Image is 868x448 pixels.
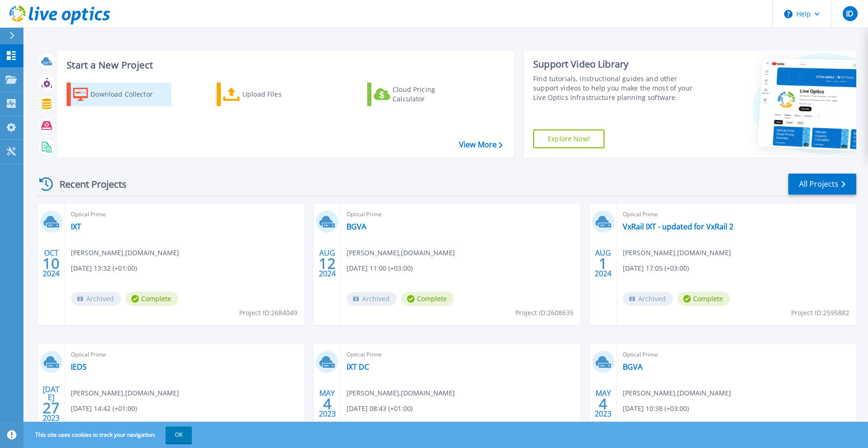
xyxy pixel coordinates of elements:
[36,173,139,196] div: Recent Projects
[323,400,332,408] span: 4
[347,362,369,372] a: IXT DC
[71,263,137,273] span: [DATE] 13:32 (+01:00)
[623,222,733,231] a: VxRail IXT - updated for VxRail 2
[623,388,731,398] span: [PERSON_NAME] , [DOMAIN_NAME]
[392,85,468,104] div: Cloud Pricing Calculator
[459,140,503,149] a: View More
[623,263,689,273] span: [DATE] 17:05 (+03:00)
[67,83,171,106] a: Download Collector
[71,388,179,398] span: [PERSON_NAME] , [DOMAIN_NAME]
[599,400,607,408] span: 4
[347,349,574,360] span: Optical Prime
[533,129,604,148] a: Explore Now!
[347,403,413,414] span: [DATE] 08:43 (+01:00)
[42,387,60,421] div: [DATE] 2023
[594,246,612,281] div: AUG 2024
[242,85,317,104] div: Upload Files
[71,222,81,231] a: IXT
[43,404,60,412] span: 27
[166,426,192,443] button: OK
[533,58,702,70] div: Support Video Library
[788,174,856,195] a: All Projects
[594,387,612,421] div: MAY 2023
[67,60,502,70] h3: Start a New Project
[623,362,642,372] a: BGVA
[217,83,321,106] a: Upload Files
[319,259,336,267] span: 12
[623,349,851,360] span: Optical Prime
[71,349,299,360] span: Optical Prime
[623,292,673,306] span: Archived
[846,10,853,17] span: ID
[367,83,472,106] a: Cloud Pricing Calculator
[71,248,179,258] span: [PERSON_NAME] , [DOMAIN_NAME]
[126,292,178,306] span: Complete
[533,74,702,102] div: Find tutorials, instructional guides and other support videos to help you make the most of your L...
[347,222,366,231] a: BGVA
[623,209,851,220] span: Optical Prime
[71,362,87,372] a: IEDS
[599,259,607,267] span: 1
[347,209,574,220] span: Optical Prime
[347,263,413,273] span: [DATE] 11:00 (+03:00)
[347,292,397,306] span: Archived
[347,388,455,398] span: [PERSON_NAME] , [DOMAIN_NAME]
[26,426,192,443] span: This site uses cookies to track your navigation.
[43,259,60,267] span: 10
[91,85,166,104] div: Download Collector
[401,292,454,306] span: Complete
[623,403,689,414] span: [DATE] 10:38 (+03:00)
[71,292,121,306] span: Archived
[42,246,60,281] div: OCT 2024
[678,292,730,306] span: Complete
[515,308,574,318] span: Project ID: 2608635
[318,387,336,421] div: MAY 2023
[318,246,336,281] div: AUG 2024
[71,403,137,414] span: [DATE] 14:42 (+01:00)
[791,308,849,318] span: Project ID: 2595882
[347,248,455,258] span: [PERSON_NAME] , [DOMAIN_NAME]
[71,209,299,220] span: Optical Prime
[239,308,297,318] span: Project ID: 2684049
[623,248,731,258] span: [PERSON_NAME] , [DOMAIN_NAME]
